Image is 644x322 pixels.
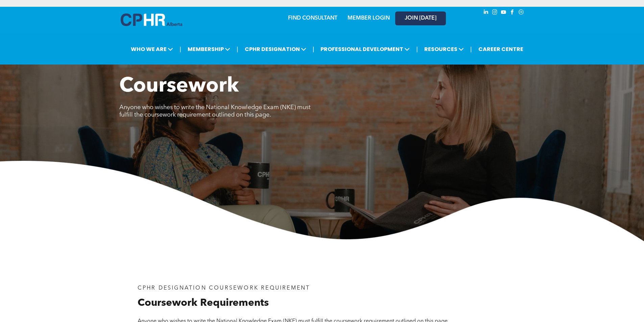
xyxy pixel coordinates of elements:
[470,42,472,56] li: |
[500,8,507,18] a: youtube
[395,11,446,25] a: JOIN [DATE]
[348,16,390,21] a: MEMBER LOGIN
[129,43,175,55] span: WHO WE ARE
[313,42,314,56] li: |
[482,8,490,18] a: linkedin
[121,14,182,26] img: A blue and white logo for cp alberta
[186,43,232,55] span: MEMBERSHIP
[288,16,337,21] a: FIND CONSULTANT
[318,43,412,55] span: PROFESSIONAL DEVELOPMENT
[416,42,418,56] li: |
[243,43,308,55] span: CPHR DESIGNATION
[509,8,516,18] a: facebook
[476,43,525,55] a: CAREER CENTRE
[422,43,466,55] span: RESOURCES
[405,15,436,22] span: JOIN [DATE]
[180,42,181,56] li: |
[237,42,238,56] li: |
[518,8,525,18] a: Social network
[491,8,499,18] a: instagram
